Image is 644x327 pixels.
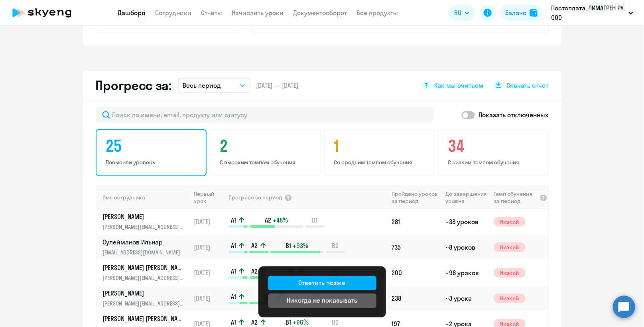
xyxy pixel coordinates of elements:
[454,8,461,18] span: RU
[389,286,442,311] td: 238
[286,318,291,327] span: B1
[442,260,490,286] td: ~98 уроков
[449,5,475,21] button: RU
[231,318,236,327] span: A1
[220,136,313,156] h4: 2
[231,216,236,225] span: A1
[530,9,538,17] img: balance
[251,318,258,327] span: A2
[334,136,427,156] h4: 1
[312,216,317,225] span: B1
[334,159,427,166] p: Со средним темпом обучения
[286,241,291,250] span: B1
[231,267,236,276] span: A1
[191,286,228,311] td: [DATE]
[103,299,185,308] p: [PERSON_NAME][EMAIL_ADDRESS][DOMAIN_NAME]
[293,318,309,327] span: +96%
[256,81,298,90] span: [DATE] — [DATE]
[448,159,541,166] p: С низким темпом обучения
[231,292,236,301] span: A1
[494,242,526,252] span: Низкий
[448,136,541,156] h4: 34
[103,274,185,282] p: [PERSON_NAME][EMAIL_ADDRESS][DOMAIN_NAME]
[96,107,433,123] input: Поиск по имени, email, продукту или статусу
[220,159,313,166] p: С высоким темпом обучения
[435,81,484,90] span: Как мы считаем
[442,209,490,234] td: ~38 уроков
[494,190,537,205] span: Темп обучения за период
[178,78,250,93] button: Весь период
[332,241,339,250] span: B2
[103,238,185,246] p: Сулейманов Ильнар
[479,110,549,120] p: Показать отключенных
[97,186,191,209] th: Имя сотрудника
[494,294,526,303] span: Низкий
[103,212,190,231] a: [PERSON_NAME][PERSON_NAME][EMAIL_ADDRESS][DOMAIN_NAME]
[103,248,185,257] p: [EMAIL_ADDRESS][DOMAIN_NAME]
[103,263,190,282] a: [PERSON_NAME] [PERSON_NAME][PERSON_NAME][EMAIL_ADDRESS][DOMAIN_NAME]
[103,212,185,221] p: [PERSON_NAME]
[299,278,346,288] div: Ответить позже
[103,238,190,257] a: Сулейманов Ильнар[EMAIL_ADDRESS][DOMAIN_NAME]
[505,8,526,18] div: Баланс
[265,216,271,225] span: A2
[228,194,282,201] span: Прогресс за период
[389,209,442,234] td: 281
[156,9,192,17] a: Сотрудники
[357,9,398,17] a: Все продукты
[389,260,442,286] td: 200
[389,186,442,209] th: Пройдено уроков за период
[96,77,171,93] h2: Прогресс за:
[442,286,490,311] td: ~3 урока
[273,216,288,225] span: +48%
[103,223,185,231] p: [PERSON_NAME][EMAIL_ADDRESS][DOMAIN_NAME]
[232,9,284,17] a: Начислить уроки
[507,81,549,90] span: Скачать отчет
[268,294,376,308] button: Никогда не показывать
[442,234,490,260] td: ~8 уроков
[332,318,339,327] span: B2
[287,295,357,305] div: Никогда не показывать
[201,9,223,17] a: Отчеты
[183,81,221,90] p: Весь период
[494,217,526,227] span: Низкий
[500,5,542,21] button: Балансbalance
[231,241,236,250] span: A1
[551,3,625,22] p: Постоплата, ЛИМАГРЕН РУ, ООО
[191,209,228,234] td: [DATE]
[389,234,442,260] td: 735
[103,314,185,323] p: [PERSON_NAME] [PERSON_NAME]
[547,3,637,22] button: Постоплата, ЛИМАГРЕН РУ, ООО
[103,289,185,297] p: [PERSON_NAME]
[494,268,526,278] span: Низкий
[293,241,308,250] span: +93%
[103,263,185,272] p: [PERSON_NAME] [PERSON_NAME]
[191,234,228,260] td: [DATE]
[293,9,347,17] a: Документооборот
[191,260,228,286] td: [DATE]
[442,186,490,209] th: До завершения уровня
[268,276,376,290] button: Ответить позже
[118,9,146,17] a: Дашборд
[251,241,258,250] span: A2
[106,136,199,156] h4: 25
[103,289,190,308] a: [PERSON_NAME][PERSON_NAME][EMAIL_ADDRESS][DOMAIN_NAME]
[106,159,199,166] p: Повысили уровень
[251,267,258,276] span: A2
[191,186,228,209] th: Первый урок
